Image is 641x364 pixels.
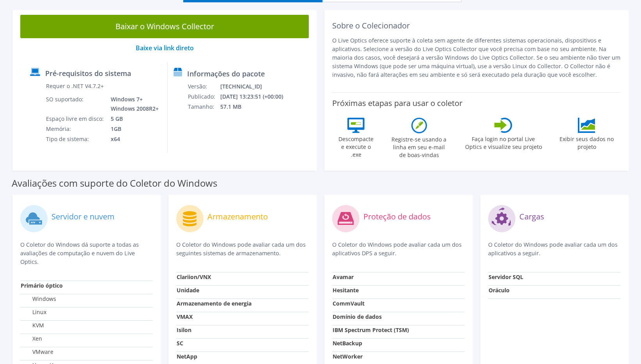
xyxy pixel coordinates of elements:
[46,134,105,144] td: Tipo de sistema:
[333,273,354,281] strong: Avamar
[333,326,409,334] strong: IBM Spectrum Protect (TSM)
[332,21,621,30] h2: Sobre o Colecionador
[20,15,309,38] a: Baixar o Windows Collector
[177,353,197,360] strong: NetApp
[188,81,220,92] td: Versão:
[332,99,462,108] label: Próximas etapas para usar o coletor
[177,286,199,294] strong: Unidade
[177,313,193,320] strong: VMAX
[464,133,543,151] label: Faça login no portal Live Optics e visualize seu projeto
[188,102,220,112] td: Tamanho:
[21,295,56,303] label: Windows
[187,70,265,78] label: Informações do pacote
[177,339,183,347] strong: SC
[51,213,115,221] label: Servidor e nuvem
[177,273,211,281] strong: Clariion/VNX
[136,44,194,52] a: Baixe via link direto
[46,114,105,124] td: Espaço livre em disco:
[333,339,362,347] strong: NetBackup
[21,348,53,356] label: VMware
[46,82,104,90] label: Requer o .NET V4.7.2+
[488,240,621,258] p: O Coletor do Windows pode avaliar cada um dos aplicativos a seguir.
[21,282,63,289] strong: Primário óptico
[105,114,160,124] td: 5 GB
[333,313,382,320] strong: Domínio de dados
[105,134,160,144] td: x64
[105,124,160,134] td: 1GB
[21,322,44,329] label: KVM
[390,133,448,159] label: Registre-se usando a linha em seu e-mail de boas-vindas
[333,286,359,294] strong: Hesitante
[207,213,268,221] label: Armazenamento
[220,102,293,112] td: 57.1 MB
[332,36,621,79] p: O Live Optics oferece suporte à coleta sem agente de diferentes sistemas operacionais, dispositiv...
[188,92,220,102] td: Publicado:
[177,300,251,307] strong: Armazenamento de energia
[21,308,46,316] label: Linux
[12,179,217,187] label: Avaliações com suporte do Coletor do Windows
[46,124,105,134] td: Memória:
[519,213,544,221] label: Cargas
[489,273,523,281] strong: Servidor SQL
[21,335,42,343] label: Xen
[559,133,615,151] label: Exibir seus dados no projeto
[220,81,293,92] td: [TECHNICAL_ID]
[220,92,293,102] td: [DATE] 13:23:51 (+00:00)
[20,240,153,266] p: O Coletor do Windows dá suporte a todas as avaliações de computação e nuvem do Live Optics.
[333,300,365,307] strong: CommVault
[176,240,309,258] p: O Coletor do Windows pode avaliar cada um dos seguintes sistemas de armazenamento.
[45,69,131,77] label: Pré-requisitos do sistema
[46,94,105,114] td: SO suportado:
[489,286,510,294] strong: Oráculo
[177,326,191,334] strong: Isilon
[105,94,160,114] td: Windows 7+ Windows 2008R2+
[363,213,431,221] label: Proteção de dados
[338,133,374,159] label: Descompacte e execute o .exe
[333,353,363,360] strong: NetWorker
[332,240,465,258] p: O Coletor do Windows pode avaliar cada um dos aplicativos DPS a seguir.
